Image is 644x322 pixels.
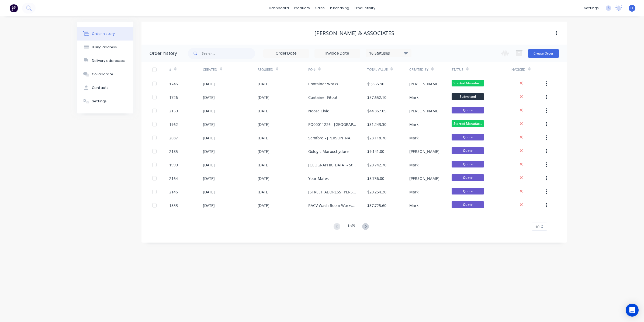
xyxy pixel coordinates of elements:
[367,162,386,168] div: $20,742.70
[367,203,386,208] div: $37,725.60
[92,99,107,104] div: Settings
[367,189,386,195] div: $20,254.30
[511,67,525,72] div: Invoiced
[258,95,269,100] div: [DATE]
[367,81,384,87] div: $9,865.90
[169,149,178,154] div: 2185
[315,49,360,58] input: Invoice Date
[203,176,215,181] div: [DATE]
[92,85,109,90] div: Contacts
[169,122,178,127] div: 1962
[409,81,439,87] div: [PERSON_NAME]
[367,95,386,100] div: $57,652.10
[367,135,386,141] div: $23,118.70
[77,68,133,81] button: Collaborate
[77,95,133,108] button: Settings
[258,162,269,168] div: [DATE]
[367,67,388,72] div: Total Value
[409,122,418,127] div: Mark
[203,108,215,114] div: [DATE]
[308,81,338,87] div: Container Works
[308,95,337,100] div: Container Fitout
[203,135,215,141] div: [DATE]
[258,67,273,72] div: Required
[92,45,117,50] div: Billing address
[409,203,418,208] div: Mark
[367,108,386,114] div: $44,367.05
[367,62,409,77] div: Total Value
[92,72,113,77] div: Collaborate
[258,135,269,141] div: [DATE]
[169,95,178,100] div: 1726
[92,31,115,36] div: Order history
[366,50,411,56] div: 16 Statuses
[452,80,484,86] span: Started Manufac...
[367,149,384,154] div: $9,141.00
[77,54,133,68] button: Delivery addresses
[528,49,559,58] button: Create Order
[264,49,309,58] input: Order Date
[452,120,484,127] span: Started Manufac...
[203,122,215,127] div: [DATE]
[314,30,394,36] div: [PERSON_NAME] & ASSOCIATES
[169,62,203,77] div: #
[409,95,418,100] div: Mark
[452,174,484,181] span: Quote
[258,122,269,127] div: [DATE]
[169,67,171,72] div: #
[203,81,215,87] div: [DATE]
[169,189,178,195] div: 2146
[308,189,356,195] div: [STREET_ADDRESS][PERSON_NAME] - [GEOGRAPHIC_DATA] Function Room
[308,135,356,141] div: Samford - [PERSON_NAME]
[452,67,463,72] div: Status
[203,62,258,77] div: Created
[92,58,125,63] div: Delivery addresses
[308,149,349,154] div: Gologic Maroochydore
[511,62,544,77] div: Invoiced
[409,62,451,77] div: Created By
[452,107,484,113] span: Quote
[308,162,356,168] div: [GEOGRAPHIC_DATA] - Stainless Works - Revised [DATE]
[409,149,439,154] div: [PERSON_NAME]
[258,203,269,208] div: [DATE]
[308,122,356,127] div: PO00011226 - [GEOGRAPHIC_DATA]
[308,62,367,77] div: PO #
[203,162,215,168] div: [DATE]
[203,203,215,208] div: [DATE]
[77,81,133,95] button: Contacts
[77,27,133,41] button: Order history
[169,203,178,208] div: 1853
[581,4,601,12] div: settings
[630,6,634,11] span: TC
[626,304,639,317] div: Open Intercom Messenger
[169,108,178,114] div: 2159
[308,176,329,181] div: Your Mates
[258,149,269,154] div: [DATE]
[150,50,177,57] div: Order history
[367,122,386,127] div: $31,243.30
[169,135,178,141] div: 2087
[292,4,313,12] div: products
[10,4,18,12] img: Factory
[347,223,355,231] div: 1 of 9
[409,176,439,181] div: [PERSON_NAME]
[409,108,439,114] div: [PERSON_NAME]
[258,176,269,181] div: [DATE]
[313,4,327,12] div: sales
[202,48,255,59] input: Search...
[77,41,133,54] button: Billing address
[452,161,484,167] span: Quote
[452,62,511,77] div: Status
[258,108,269,114] div: [DATE]
[169,176,178,181] div: 2164
[367,176,384,181] div: $8,756.00
[409,67,428,72] div: Created By
[352,4,378,12] div: productivity
[409,189,418,195] div: Mark
[169,81,178,87] div: 1746
[327,4,352,12] div: purchasing
[409,135,418,141] div: Mark
[203,67,217,72] div: Created
[452,201,484,208] span: Quote
[535,224,539,230] span: 10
